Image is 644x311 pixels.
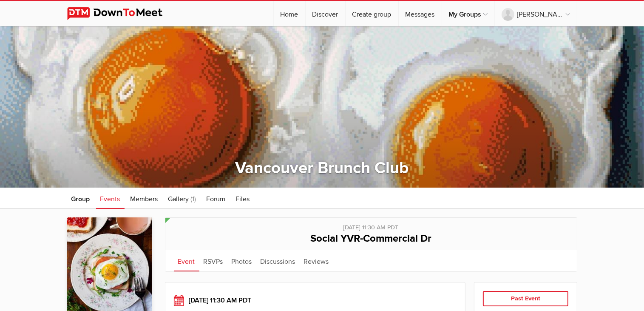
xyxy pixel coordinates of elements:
span: Gallery [168,195,189,203]
a: Files [232,188,254,209]
span: Social YVR-Commercial Dr [310,232,431,245]
a: Forum [202,188,230,209]
a: Gallery (1) [164,188,201,209]
span: Members [131,195,158,203]
a: Photos [227,250,256,271]
a: Create group [346,1,398,26]
a: Members [126,188,162,209]
span: Forum [207,195,226,203]
a: [PERSON_NAME] [495,1,577,26]
a: Events [96,188,125,209]
span: Files [236,195,250,203]
a: RSVPs [199,250,227,271]
a: Messages [399,1,442,26]
div: [DATE] 11:30 AM PDT [174,295,457,305]
a: Vancouver Brunch Club [235,158,409,178]
a: Reviews [300,250,333,271]
a: Home [274,1,305,26]
div: Past Event [483,291,568,306]
a: My Groups [442,1,494,26]
span: Group [71,195,90,203]
div: [DATE] 11:30 AM PDT [174,218,568,232]
a: Event [174,250,199,271]
a: Group [67,188,94,209]
a: Discussions [256,250,300,271]
span: (1) [191,195,196,203]
span: Events [100,195,120,203]
img: DownToMeet [67,7,176,20]
a: Discover [306,1,345,26]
